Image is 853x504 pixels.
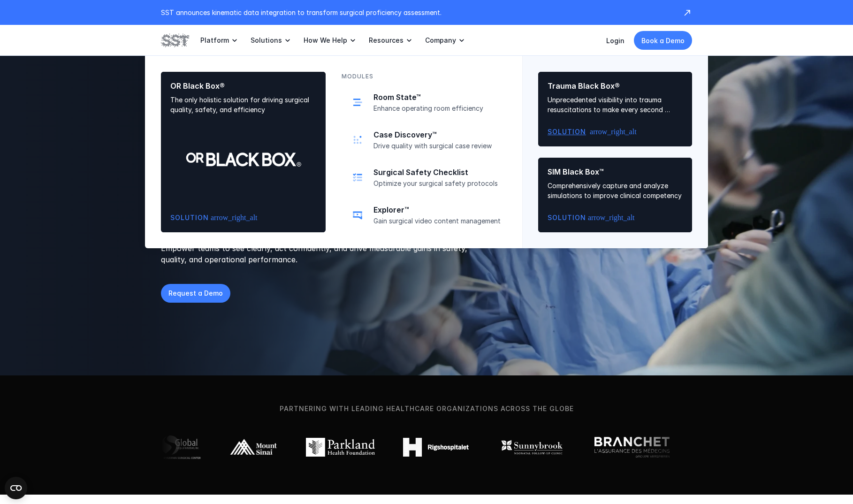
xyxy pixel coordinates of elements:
p: Gain surgical video content management [373,217,501,225]
p: Enhance operating room efficiency [373,104,501,113]
p: SIM Black Box™ [548,167,683,177]
img: schedule icon [351,96,364,109]
p: Company [425,36,456,45]
p: How We Help [304,36,347,45]
a: schedule iconRoom State™Enhance operating room efficiency [342,86,506,118]
p: Solution [548,213,586,223]
span: arrow_right_alt [590,128,597,136]
p: MODULES [342,72,373,81]
img: Parkland logo [172,438,241,457]
p: Unprecedented visibility into trauma resuscitations to make every second count [548,95,683,115]
p: Drive quality with surgical case review [373,142,501,150]
p: Trauma Black Box® [548,81,683,91]
p: Surgical Safety Checklist [373,168,501,177]
a: SIM Black Box™Comprehensively capture and analyze simulations to improve clinical competencySolut... [538,158,692,232]
p: Request a Demo [168,288,223,298]
p: Room State™ [373,92,501,102]
span: arrow_right_alt [211,214,218,221]
button: Open CMP widget [5,477,27,499]
img: Universitatsklinikum Carl Gustav Carus logo [564,438,635,457]
p: Solution [548,127,586,137]
span: arrow_right_alt [588,214,595,221]
p: OR Black Box® [170,81,316,91]
p: Book a Demo [641,36,685,46]
img: collection of dots icon [351,133,364,146]
img: checklist icon [351,171,364,184]
p: Solutions [251,36,282,45]
p: Solution [170,213,209,223]
img: video icon [351,208,364,221]
a: checklist iconSurgical Safety ChecklistOptimize your surgical safety protocols [342,161,506,193]
p: SST announces kinematic data integration to transform surgical proficiency assessment. [161,8,673,17]
img: Uniklinik logo [663,438,722,457]
p: Platform [200,36,229,45]
a: collection of dots iconCase Discovery™Drive quality with surgical case review [342,124,506,156]
img: Sunnybrook logo [363,438,432,457]
img: SST logo [161,32,189,48]
a: Platform [200,25,239,56]
p: Case Discovery™ [373,130,501,140]
p: Comprehensively capture and analyze simulations to improve clinical competency [548,181,683,200]
a: video iconExplorer™Gain surgical video content management [342,199,506,231]
a: Trauma Black Box®Unprecedented visibility into trauma resuscitations to make every second countSo... [538,72,692,146]
p: Explorer™ [373,205,501,215]
p: Resources [369,36,404,45]
a: Request a Demo [161,284,230,303]
a: Book a Demo [634,31,692,50]
p: Partnering with leading healthcare organizations across the globe [16,404,837,414]
p: Optimize your surgical safety protocols [373,179,501,188]
p: Empower teams to see clearly, act confidently, and drive measurable gains in safety, quality, and... [161,243,480,265]
img: Rigshospitalet logo [269,438,335,457]
p: The only holistic solution for driving surgical quality, safety, and efficiency [170,95,316,115]
a: Login [606,37,625,45]
a: OR Black Box®The only holistic solution for driving surgical quality, safety, and efficiencySolut... [161,72,326,232]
